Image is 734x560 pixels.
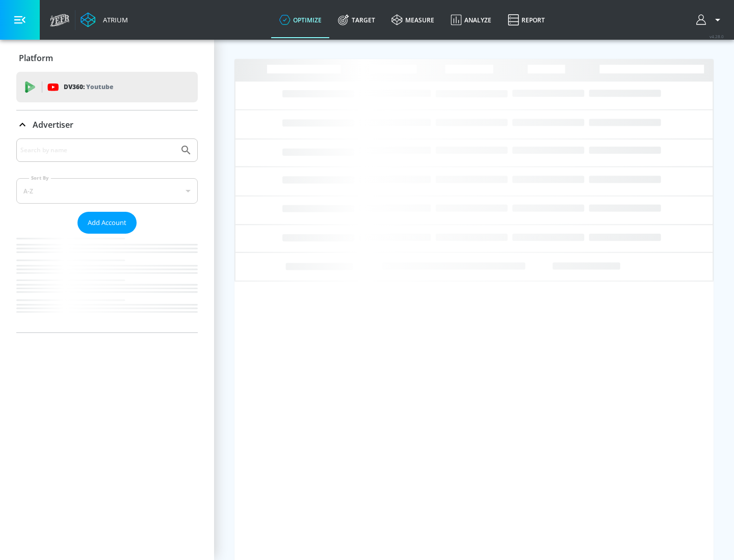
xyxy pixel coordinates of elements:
span: v 4.28.0 [710,34,724,39]
p: Youtube [86,81,113,92]
a: Report [500,2,553,38]
a: measure [383,2,442,38]
a: optimize [271,2,330,38]
p: DV360: [64,81,113,93]
p: Platform [19,52,53,64]
button: Add Account [77,212,137,234]
a: Target [330,2,383,38]
a: Atrium [81,12,128,27]
div: Advertiser [16,138,198,332]
nav: list of Advertiser [16,234,198,332]
input: Search by name [20,144,175,157]
p: Advertiser [33,119,73,130]
div: Platform [16,44,198,72]
div: DV360: Youtube [16,72,198,102]
div: A-Z [16,178,198,204]
a: Analyze [442,2,500,38]
span: Add Account [88,217,126,229]
div: Atrium [99,15,128,24]
label: Sort By [29,175,51,181]
div: Advertiser [16,110,198,139]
